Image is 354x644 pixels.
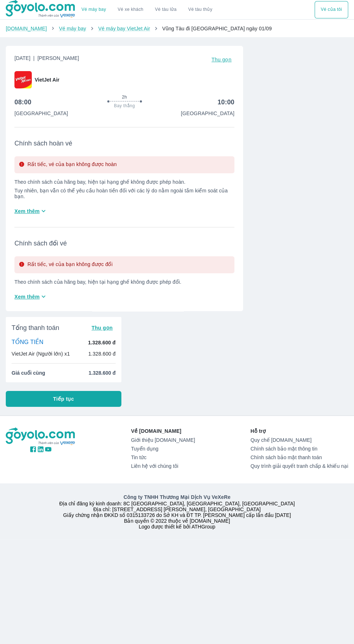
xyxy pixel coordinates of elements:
[6,427,76,445] img: logo
[131,427,195,435] p: Về [DOMAIN_NAME]
[14,293,40,300] span: Xem thêm
[76,1,218,18] div: choose transportation mode
[6,26,47,31] a: [DOMAIN_NAME]
[59,26,86,31] a: Vé máy bay
[250,454,348,460] a: Chính sách bảo mật thanh toán
[162,26,272,31] span: Vũng Tàu đi [GEOGRAPHIC_DATA] ngày 01/09
[208,55,234,65] button: Thu gọn
[182,1,218,18] button: Vé tàu thủy
[53,395,74,402] span: Tiếp tục
[82,7,106,12] a: Vé máy bay
[250,463,348,469] a: Quy trình giải quyết tranh chấp & khiếu nại
[315,1,348,18] div: choose transportation mode
[122,94,127,100] span: 2h
[14,110,68,117] p: [GEOGRAPHIC_DATA]
[12,369,45,377] span: Giá cuối cùng
[12,323,59,332] span: Tổng thanh toán
[14,279,234,285] p: Theo chính sách của hãng bay, hiện tại hạng ghế không được phép đổi.
[250,427,348,435] p: Hỗ trợ
[12,350,70,357] p: VietJet Air (Người lớn) x1
[181,110,234,117] p: [GEOGRAPHIC_DATA]
[250,446,348,452] a: Chính sách bảo mật thông tin
[149,1,182,18] a: Vé tàu lửa
[88,350,116,357] p: 1.328.600 đ
[88,323,116,333] button: Thu gọn
[88,369,116,377] span: 1.328.600 đ
[14,139,234,148] span: Chính sách hoàn vé
[118,7,143,12] a: Vé xe khách
[88,339,116,346] p: 1.328.600 đ
[131,463,195,469] a: Liên hệ với chúng tôi
[6,493,348,501] p: Công ty TNHH Thương Mại Dịch Vụ VeXeRe
[91,325,113,331] span: Thu gọn
[27,261,113,269] p: Rất tiếc, vé của bạn không được đổi
[6,25,348,32] nav: breadcrumb
[98,26,150,31] a: Vé máy bay VietJet Air
[38,55,79,61] span: [PERSON_NAME]
[12,291,50,303] button: Xem thêm
[217,98,234,106] h6: 10:00
[131,437,195,443] a: Giới thiệu [DOMAIN_NAME]
[27,161,117,169] p: Rất tiếc, vé của bạn không được hoàn
[315,1,348,18] button: Vé của tôi
[14,239,234,248] span: Chính sách đổi vé
[33,55,35,61] span: |
[6,391,121,407] button: Tiếp tục
[131,446,195,452] a: Tuyển dụng
[14,208,40,215] span: Xem thêm
[12,205,50,217] button: Xem thêm
[131,454,195,460] a: Tin tức
[35,76,59,83] span: VietJet Air
[211,57,232,62] span: Thu gọn
[14,55,79,65] span: [DATE]
[12,339,43,347] p: TỔNG TIỀN
[14,179,234,199] p: Theo chính sách của hãng bay, hiện tại hạng ghế không được phép hoàn. Tuy nhiên, bạn vẫn có thể y...
[250,437,348,443] a: Quy chế [DOMAIN_NAME]
[114,103,135,109] span: Bay thẳng
[14,98,31,106] h6: 08:00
